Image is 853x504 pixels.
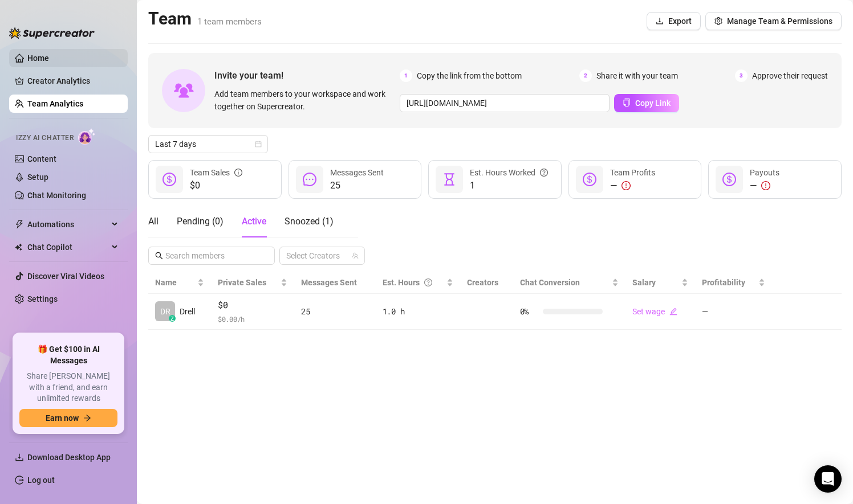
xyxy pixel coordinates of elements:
[383,276,444,289] div: Est. Hours
[165,249,259,262] input: Search members
[27,99,83,108] a: Team Analytics
[714,17,722,25] span: setting
[19,409,117,427] button: Earn nowarrow-right
[301,305,369,318] div: 25
[285,216,334,227] span: Snoozed ( 1 )
[750,179,779,192] div: —
[214,88,395,113] span: Add team members to your workspace and work together on Supercreator.
[623,99,631,106] span: copy
[442,173,456,186] span: hourglass
[180,305,195,318] span: Drell
[155,136,261,153] span: Last 7 days
[16,133,74,144] span: Izzy AI Chatter
[242,216,266,227] span: Active
[19,344,117,366] span: 🎁 Get $100 in AI Messages
[169,315,176,322] div: z
[330,168,384,177] span: Messages Sent
[352,252,359,259] span: team
[218,278,266,287] span: Private Sales
[735,69,748,82] span: 3
[46,413,79,423] span: Earn now
[596,69,678,82] span: Share it with your team
[15,220,24,229] span: thunderbolt
[27,154,56,163] a: Content
[214,68,400,83] span: Invite your team!
[622,181,631,190] span: exclamation-circle
[27,272,104,281] a: Discover Viral Videos
[705,12,842,30] button: Manage Team & Permissions
[190,166,242,179] div: Team Sales
[761,181,770,190] span: exclamation-circle
[83,414,91,422] span: arrow-right
[148,215,159,228] div: All
[695,294,773,330] td: —
[27,453,111,462] span: Download Desktop App
[610,179,655,192] div: —
[197,17,262,27] span: 1 team members
[218,313,287,325] span: $ 0.00 /h
[614,94,679,112] button: Copy Link
[155,276,195,289] span: Name
[27,294,58,304] a: Settings
[255,141,262,147] span: calendar
[27,72,119,90] a: Creator Analytics
[750,168,779,177] span: Payouts
[647,12,701,30] button: Export
[15,453,24,462] span: download
[424,276,432,289] span: question-circle
[15,243,22,251] img: Chat Copilot
[400,69,412,82] span: 1
[301,278,357,287] span: Messages Sent
[27,54,49,63] a: Home
[78,128,96,145] img: AI Chatter
[520,305,538,318] span: 0 %
[752,69,828,82] span: Approve their request
[579,69,592,82] span: 2
[470,166,548,179] div: Est. Hours Worked
[702,278,745,287] span: Profitability
[148,8,262,30] h2: Team
[177,215,224,228] div: Pending ( 0 )
[460,272,513,294] th: Creators
[610,168,655,177] span: Team Profits
[19,371,117,404] span: Share [PERSON_NAME] with a friend, and earn unlimited rewards
[190,179,242,192] span: $0
[218,298,287,312] span: $0
[656,17,664,25] span: download
[668,17,692,26] span: Export
[632,307,677,316] a: Set wageedit
[540,166,548,179] span: question-circle
[27,238,108,256] span: Chat Copilot
[148,272,211,294] th: Name
[669,308,677,315] span: edit
[383,305,453,318] div: 1.0 h
[520,278,580,287] span: Chat Conversion
[27,476,55,485] a: Log out
[27,215,108,233] span: Automations
[160,305,170,318] span: DR
[814,465,842,493] div: Open Intercom Messenger
[27,173,48,182] a: Setup
[234,166,242,179] span: info-circle
[632,278,656,287] span: Salary
[583,173,596,186] span: dollar-circle
[303,173,316,186] span: message
[155,252,163,260] span: search
[727,17,832,26] span: Manage Team & Permissions
[635,99,671,108] span: Copy Link
[470,179,548,192] span: 1
[330,179,384,192] span: 25
[27,191,86,200] a: Chat Monitoring
[417,69,522,82] span: Copy the link from the bottom
[9,27,95,39] img: logo-BBDzfeDw.svg
[163,173,176,186] span: dollar-circle
[722,173,736,186] span: dollar-circle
